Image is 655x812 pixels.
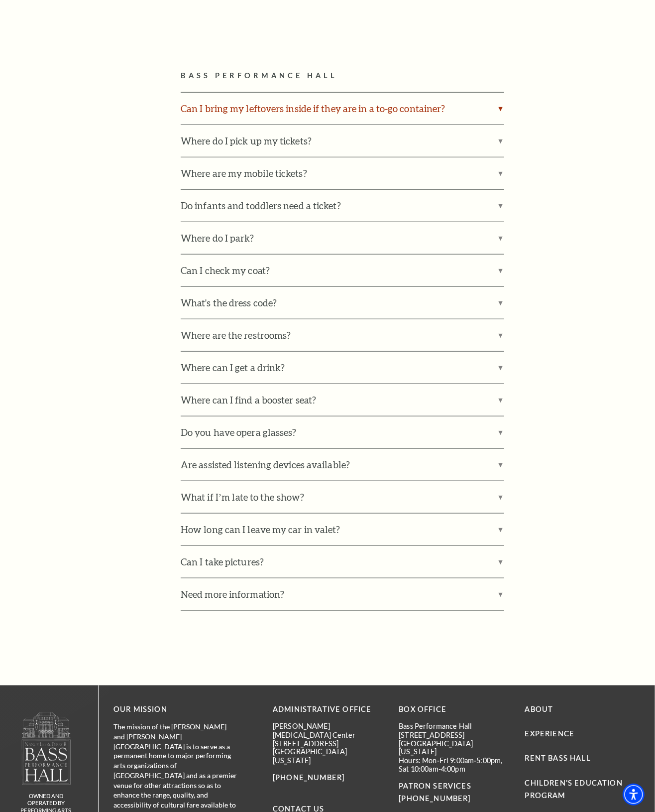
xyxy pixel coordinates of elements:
[181,93,504,125] label: Can I bring my leftovers inside if they are in a to-go container?
[273,722,384,739] p: [PERSON_NAME][MEDICAL_DATA] Center
[399,739,510,757] p: [GEOGRAPHIC_DATA][US_STATE]
[113,703,238,716] p: OUR MISSION
[273,772,384,785] p: [PHONE_NUMBER]
[399,722,510,730] p: Bass Performance Hall
[399,781,510,806] p: PATRON SERVICES [PHONE_NUMBER]
[181,190,504,222] label: Do infants and toddlers need a ticket?
[623,784,645,806] div: Accessibility Menu
[525,729,575,738] a: Experience
[399,731,510,739] p: [STREET_ADDRESS]
[273,748,384,765] p: [GEOGRAPHIC_DATA][US_STATE]
[181,449,504,481] label: Are assisted listening devices available?
[525,779,623,800] a: Children's Education Program
[181,546,504,578] label: Can I take pictures?
[181,157,504,189] label: Where are my mobile tickets?
[399,703,510,716] p: BOX OFFICE
[525,705,553,713] a: About
[181,70,636,82] h2: Bass Performance Hall
[181,384,504,416] label: Where can I find a booster seat?
[181,481,504,513] label: What if I’m late to the show?
[399,757,510,774] p: Hours: Mon-Fri 9:00am-5:00pm, Sat 10:00am-4:00pm
[181,287,504,319] label: What's the dress code?
[525,754,591,763] a: Rent Bass Hall
[181,578,504,610] label: Need more information?
[181,514,504,545] label: How long can I leave my car in valet?
[181,352,504,384] label: Where can I get a drink?
[181,319,504,351] label: Where are the restrooms?
[181,222,504,254] label: Where do I park?
[273,739,384,748] p: [STREET_ADDRESS]
[181,416,504,448] label: Do you have opera glasses?
[181,255,504,286] label: Can I check my coat?
[21,712,72,785] img: owned and operated by Performing Arts Fort Worth, A NOT-FOR-PROFIT 501(C)3 ORGANIZATION
[181,125,504,157] label: Where do I pick up my tickets?
[273,703,384,716] p: Administrative Office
